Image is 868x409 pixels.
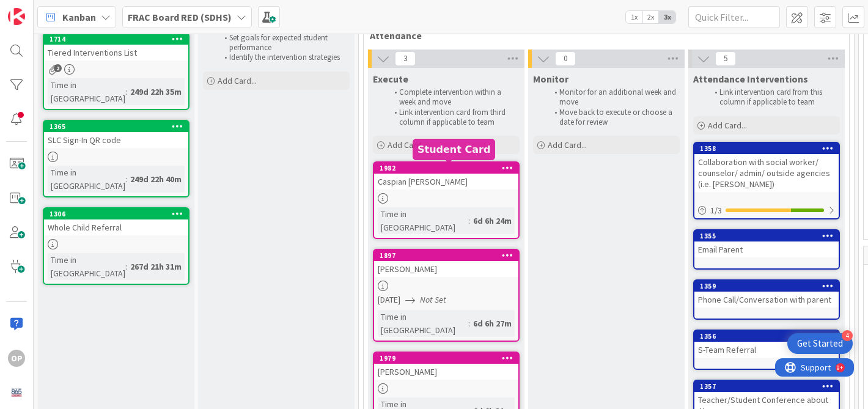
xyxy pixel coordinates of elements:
[127,260,185,273] div: 267d 21h 31m
[694,230,839,257] div: 1355Email Parent
[374,250,518,277] div: 1897[PERSON_NAME]
[127,172,185,186] div: 249d 22h 40m
[694,143,839,192] div: 1358Collaboration with social worker/ counselor/ admin/ outside agencies (i.e. [PERSON_NAME])
[693,73,808,85] span: Attendance Interventions
[44,121,188,148] div: 1365SLC Sign-In QR code
[694,143,839,154] div: 1358
[694,281,839,308] div: 1359Phone Call/Conversation with parent
[626,11,642,23] span: 1x
[373,73,408,85] span: Execute
[374,353,518,364] div: 1979
[44,121,188,132] div: 1365
[26,2,56,17] span: Support
[395,51,416,66] span: 3
[125,172,127,186] span: :
[374,163,518,174] div: 1982
[48,78,125,105] div: Time in [GEOGRAPHIC_DATA]
[694,230,839,241] div: 1355
[378,207,468,234] div: Time in [GEOGRAPHIC_DATA]
[694,281,839,292] div: 1359
[468,317,470,330] span: :
[44,132,188,148] div: SLC Sign-In QR code
[700,382,839,391] div: 1357
[694,292,839,308] div: Phone Call/Conversation with parent
[125,260,127,273] span: :
[693,279,840,320] a: 1359Phone Call/Conversation with parent
[787,333,853,354] div: Open Get Started checklist, remaining modules: 4
[548,87,678,108] li: Monitor for an additional week and move
[548,139,587,150] span: Add Card...
[380,354,518,363] div: 1979
[700,282,839,290] div: 1359
[218,53,348,62] li: Identify the intervention strategies
[694,342,839,358] div: S-Team Referral
[44,208,188,219] div: 1306
[642,11,659,23] span: 2x
[378,293,400,306] span: [DATE]
[694,381,839,392] div: 1357
[388,87,518,108] li: Complete intervention within a week and move
[688,6,780,28] input: Quick Filter...
[694,203,839,218] div: 1/3
[380,251,518,260] div: 1897
[62,10,96,24] span: Kanban
[420,294,446,305] i: Not Set
[8,350,25,367] div: OP
[659,11,675,23] span: 3x
[44,208,188,235] div: 1306Whole Child Referral
[700,144,839,153] div: 1358
[548,108,678,128] li: Move back to execute or choose a date for review
[44,34,188,45] div: 1714
[44,34,188,61] div: 1714Tiered Interventions List
[48,166,125,193] div: Time in [GEOGRAPHIC_DATA]
[694,241,839,257] div: Email Parent
[708,87,838,108] li: Link intervention card from this column if applicable to team
[44,45,188,61] div: Tiered Interventions List
[388,108,518,128] li: Link intervention card from third column if applicable to team
[797,337,843,350] div: Get Started
[50,122,188,131] div: 1365
[374,250,518,261] div: 1897
[128,11,232,23] b: FRAC Board RED (SDHS)
[842,330,853,341] div: 4
[62,5,68,15] div: 9+
[700,232,839,240] div: 1355
[8,8,25,25] img: Visit kanbanzone.com
[8,384,25,401] img: avatar
[374,364,518,380] div: [PERSON_NAME]
[380,164,518,172] div: 1982
[218,75,257,86] span: Add Card...
[374,163,518,190] div: 1982Caspian [PERSON_NAME]
[470,317,515,330] div: 6d 6h 27m
[374,261,518,277] div: [PERSON_NAME]
[555,51,576,66] span: 0
[48,253,125,280] div: Time in [GEOGRAPHIC_DATA]
[373,249,520,342] a: 1897[PERSON_NAME][DATE]Not SetTime in [GEOGRAPHIC_DATA]:6d 6h 27m
[694,331,839,342] div: 1356
[50,210,188,218] div: 1306
[54,64,62,72] span: 2
[694,154,839,192] div: Collaboration with social worker/ counselor/ admin/ outside agencies (i.e. [PERSON_NAME])
[693,229,840,270] a: 1355Email Parent
[378,310,468,337] div: Time in [GEOGRAPHIC_DATA]
[388,139,427,150] span: Add Card...
[43,207,189,285] a: 1306Whole Child ReferralTime in [GEOGRAPHIC_DATA]:267d 21h 31m
[50,35,188,43] div: 1714
[710,204,722,217] span: 1 / 3
[373,161,520,239] a: 1982Caspian [PERSON_NAME]Time in [GEOGRAPHIC_DATA]:6d 6h 24m
[374,174,518,190] div: Caspian [PERSON_NAME]
[125,85,127,98] span: :
[370,29,834,42] span: Attendance
[43,32,189,110] a: 1714Tiered Interventions ListTime in [GEOGRAPHIC_DATA]:249d 22h 35m
[468,214,470,227] span: :
[374,353,518,380] div: 1979[PERSON_NAME]
[700,332,839,341] div: 1356
[43,120,189,197] a: 1365SLC Sign-In QR codeTime in [GEOGRAPHIC_DATA]:249d 22h 40m
[693,142,840,219] a: 1358Collaboration with social worker/ counselor/ admin/ outside agencies (i.e. [PERSON_NAME])1/3
[127,85,185,98] div: 249d 22h 35m
[470,214,515,227] div: 6d 6h 24m
[693,330,840,370] a: 1356S-Team Referral
[218,33,348,53] li: Set goals for expected student performance
[694,331,839,358] div: 1356S-Team Referral
[708,120,747,131] span: Add Card...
